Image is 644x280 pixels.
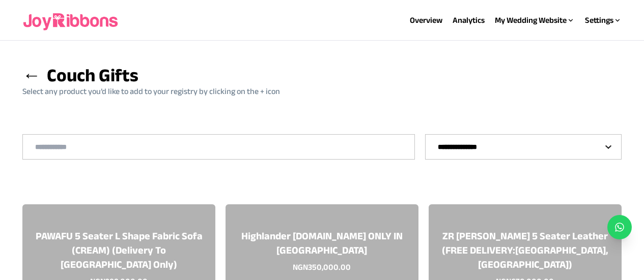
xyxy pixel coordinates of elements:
[453,16,485,24] a: Analytics
[293,257,351,273] p: NGN 350,000.00
[236,229,408,257] h3: Highlander [DOMAIN_NAME] ONLY IN [GEOGRAPHIC_DATA]
[410,16,442,24] a: Overview
[22,4,120,37] img: joyribbons
[22,65,41,85] span: ←
[22,65,280,85] h3: Couch Gifts
[22,85,280,98] p: Select any product you’d like to add to your registry by clicking on the + icon
[439,229,611,271] h3: ZR [PERSON_NAME] 5 Seater Leather (FREE DELIVERY:[GEOGRAPHIC_DATA], [GEOGRAPHIC_DATA])
[33,229,205,271] h3: PAWAFU 5 Seater L Shape Fabric Sofa (CREAM) (Delivery To [GEOGRAPHIC_DATA] Only)
[495,14,575,26] div: My Wedding Website
[585,14,622,26] div: Settings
